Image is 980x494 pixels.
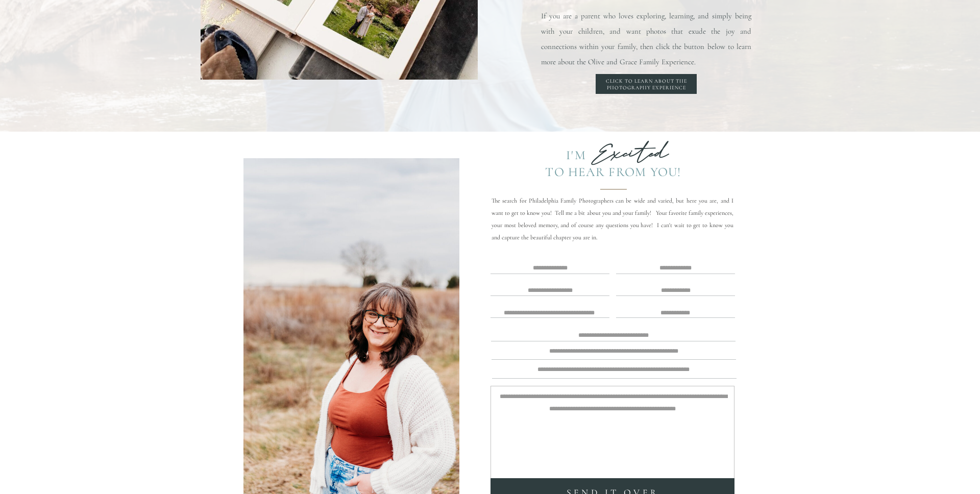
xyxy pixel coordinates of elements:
a: click to learn about the photography experience [596,78,696,90]
p: The search for Philadelphia Family Photographers can be wide and varied, but here you are, and I ... [492,194,733,232]
div: I'm [551,147,586,163]
b: Excited [592,138,669,168]
div: To Hear from you! [538,164,689,179]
